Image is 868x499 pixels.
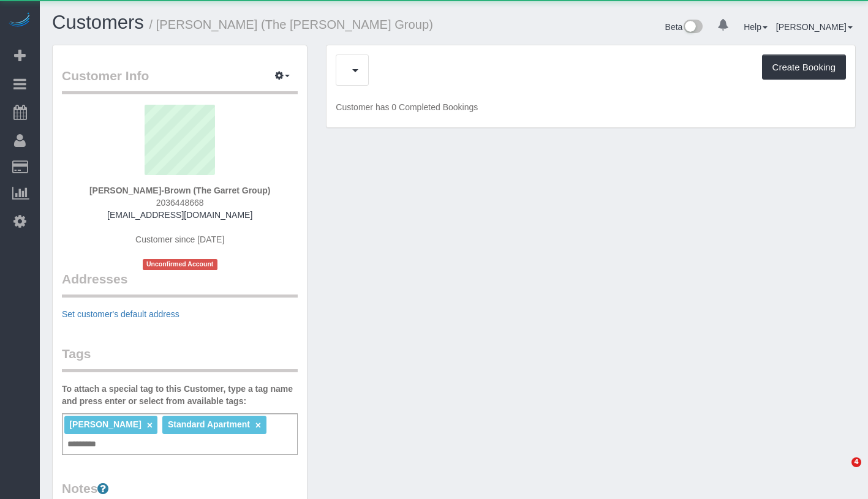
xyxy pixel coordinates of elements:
span: 2036448668 [156,198,204,208]
small: / [PERSON_NAME] (The [PERSON_NAME] Group) [149,18,433,31]
span: Standard Apartment [168,419,250,429]
a: × [147,420,153,430]
legend: Tags [62,345,298,372]
strong: [PERSON_NAME]-Brown (The Garret Group) [89,186,271,195]
a: Customers [52,12,144,33]
img: New interface [682,20,703,36]
span: [PERSON_NAME] [69,419,141,429]
a: Set customer's default address [62,309,179,319]
iframe: Intercom live chat [826,457,856,487]
a: Help [744,22,768,32]
label: To attach a special tag to this Customer, type a tag name and press enter or select from availabl... [62,383,298,407]
a: Beta [665,22,703,32]
span: Customer since [DATE] [135,234,224,244]
a: [EMAIL_ADDRESS][DOMAIN_NAME] [107,210,252,220]
span: Unconfirmed Account [143,259,217,269]
p: Customer has 0 Completed Bookings [336,101,846,113]
img: Automaid Logo [7,12,32,29]
a: × [255,420,261,430]
button: Create Booking [762,54,846,80]
legend: Customer Info [62,67,298,94]
span: 4 [851,457,861,467]
a: [PERSON_NAME] [776,22,853,32]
